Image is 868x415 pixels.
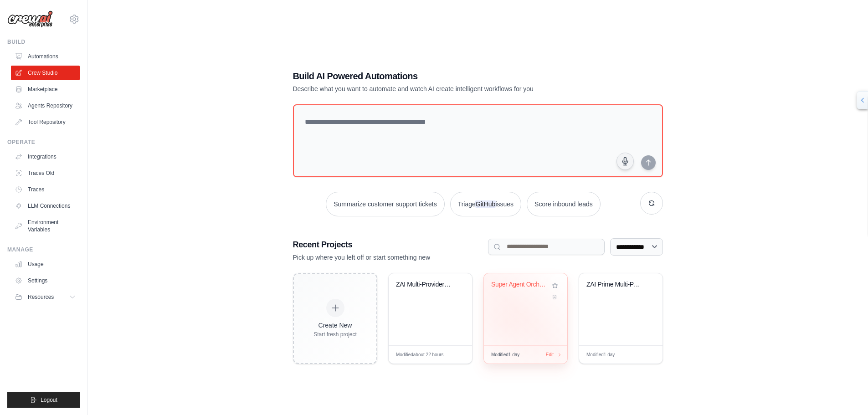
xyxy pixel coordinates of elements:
[313,331,357,338] div: Start fresh project
[396,351,444,358] span: Modified about 22 hours
[11,115,80,129] a: Tool Repository
[11,182,80,197] a: Traces
[640,192,663,215] button: Get new suggestions
[293,70,599,82] h1: Build AI Powered Automations
[450,351,458,358] span: Edit
[11,257,80,272] a: Usage
[7,138,80,146] div: Operate
[11,66,80,80] a: Crew Studio
[616,153,634,170] button: Click to speak your automation idea
[545,351,553,358] span: Edit
[11,82,80,97] a: Marketplace
[7,38,80,46] div: Build
[11,166,80,180] a: Traces Old
[293,253,488,262] p: Pick up where you left off or start something new
[550,281,560,291] button: Add to favorites
[293,238,488,251] h3: Recent Projects
[326,192,444,216] button: Summarize customer support tickets
[313,321,357,330] div: Create New
[11,98,80,113] a: Agents Repository
[11,199,80,213] a: LLM Connections
[491,281,550,289] div: Super Agent Orchestration System
[11,149,80,164] a: Integrations
[475,200,497,208] span: GitHub
[7,246,80,253] div: Manage
[293,84,599,93] p: Describe what you want to automate and watch AI create intelligent workflows for you
[491,351,519,358] span: Modified 1 day
[586,351,615,358] span: Modified 1 day
[41,396,57,404] span: Logout
[11,273,80,288] a: Settings
[586,281,645,289] div: ZAI Prime Multi-Provider AI Orchestration System
[11,215,80,237] a: Environment Variables
[11,290,80,304] button: Resources
[527,192,601,216] button: Score inbound leads
[7,10,53,28] img: Logo
[550,292,560,302] button: Delete project
[822,371,868,415] iframe: Chat Widget
[641,351,648,358] span: Edit
[11,49,80,64] a: Automations
[28,293,54,301] span: Resources
[396,281,455,289] div: ZAI Multi-Provider AI Orchestration System - Patent Implementation
[450,192,521,216] button: TriageGitHubissues
[7,392,80,408] button: Logout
